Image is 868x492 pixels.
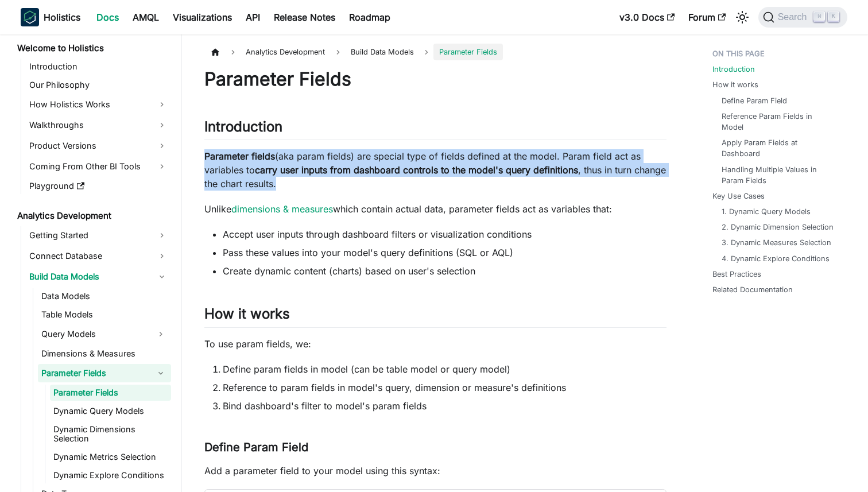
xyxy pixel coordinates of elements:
[828,11,839,22] kbd: K
[722,137,836,159] a: Apply Param Fields at Dashboard
[722,111,836,133] a: Reference Param Fields in Model
[712,269,761,280] a: Best Practices
[204,149,666,191] p: (aka param fields) are special type of fields defined at the model. Param field act as variables ...
[722,222,834,233] a: 2. Dynamic Dimension Selection
[50,467,171,483] a: Dynamic Explore Conditions
[50,403,171,419] a: Dynamic Query Models
[204,150,275,162] strong: Parameter fields
[204,464,666,478] p: Add a parameter field to your model using this syntax:
[26,116,171,134] a: Walkthroughs
[90,8,126,26] a: Docs
[166,8,239,26] a: Visualizations
[774,12,814,22] span: Search
[26,268,171,286] a: Build Data Models
[26,59,171,75] a: Introduction
[44,10,80,24] b: Holistics
[26,178,171,194] a: Playground
[38,364,150,382] a: Parameter Fields
[204,305,666,327] h2: How it works
[722,237,831,248] a: 3. Dynamic Measures Selection
[204,440,666,455] h3: Define Param Field
[14,40,171,56] a: Welcome to Holistics
[758,7,847,28] button: Search (Command+K)
[722,253,830,264] a: 4. Dynamic Explore Conditions
[712,64,755,75] a: Introduction
[204,44,666,60] nav: Breadcrumbs
[342,8,397,26] a: Roadmap
[50,385,171,401] a: Parameter Fields
[223,227,666,241] li: Accept user inputs through dashboard filters or visualization conditions
[223,399,666,413] li: Bind dashboard's filter to model's param fields
[38,307,171,323] a: Table Models
[240,44,331,60] span: Analytics Development
[722,164,836,186] a: Handling Multiple Values in Param Fields
[712,284,793,295] a: Related Documentation
[613,8,681,26] a: v3.0 Docs
[712,79,758,90] a: How it works
[223,362,666,376] li: Define param fields in model (can be table model or query model)
[204,202,666,216] p: Unlike which contain actual data, parameter fields act as variables that:
[223,381,666,394] li: Reference to param fields in model's query, dimension or measure's definitions
[267,8,342,26] a: Release Notes
[38,346,171,362] a: Dimensions & Measures
[38,288,171,304] a: Data Models
[26,77,171,93] a: Our Philosophy
[204,118,666,140] h2: Introduction
[26,247,171,265] a: Connect Database
[204,44,226,60] a: Home page
[204,68,666,91] h1: Parameter Fields
[433,44,503,60] span: Parameter Fields
[223,246,666,259] li: Pass these values into your model's query definitions (SQL or AQL)
[21,8,39,26] img: Holistics
[813,11,825,22] kbd: ⌘
[231,203,333,215] a: dimensions & measures
[150,364,171,382] button: Collapse sidebar category 'Parameter Fields'
[204,337,666,351] p: To use param fields, we:
[38,325,150,343] a: Query Models
[239,8,267,26] a: API
[712,191,765,202] a: Key Use Cases
[733,8,751,26] button: Switch between dark and light mode (currently light mode)
[9,34,181,492] nav: Docs sidebar
[21,8,80,26] a: HolisticsHolistics
[150,325,171,343] button: Expand sidebar category 'Query Models'
[26,137,171,155] a: Product Versions
[223,264,666,278] li: Create dynamic content (charts) based on user's selection
[14,208,171,224] a: Analytics Development
[26,226,171,245] a: Getting Started
[345,44,420,60] span: Build Data Models
[126,8,166,26] a: AMQL
[50,421,171,447] a: Dynamic Dimensions Selection
[722,95,787,106] a: Define Param Field
[26,95,171,114] a: How Holistics Works
[50,449,171,465] a: Dynamic Metrics Selection
[26,157,171,176] a: Coming From Other BI Tools
[681,8,733,26] a: Forum
[722,206,811,217] a: 1. Dynamic Query Models
[255,164,578,176] strong: carry user inputs from dashboard controls to the model's query definitions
